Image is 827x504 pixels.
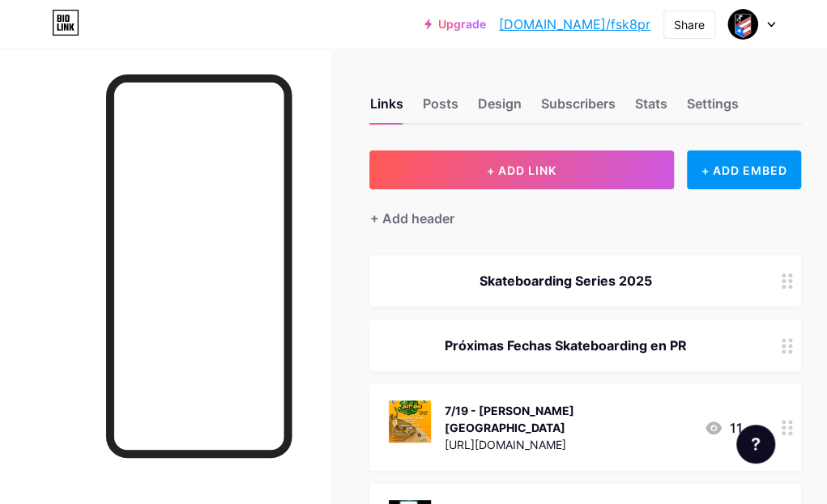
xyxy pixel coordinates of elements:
a: Upgrade [424,18,486,31]
div: Posts [422,94,458,123]
span: + ADD LINK [487,163,556,177]
button: + ADD LINK [369,150,674,189]
div: [URL][DOMAIN_NAME] [444,436,691,453]
div: + Add header [369,209,454,228]
div: Links [369,94,403,123]
div: Design [477,94,521,123]
div: Share [674,16,705,33]
div: Settings [686,94,738,123]
div: Subscribers [540,94,615,123]
div: Skateboarding Series 2025 [389,271,743,290]
div: Próximas Fechas Skateboarding en PR [389,336,743,355]
img: fsk8pr [727,9,758,40]
img: 7/19 - Vega Baja Skatepark [389,400,431,443]
div: Stats [634,94,667,123]
a: [DOMAIN_NAME]/fsk8pr [499,15,650,34]
div: 11 [704,418,743,438]
div: + ADD EMBED [687,150,801,189]
div: 7/19 - [PERSON_NAME] [GEOGRAPHIC_DATA] [444,402,691,436]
